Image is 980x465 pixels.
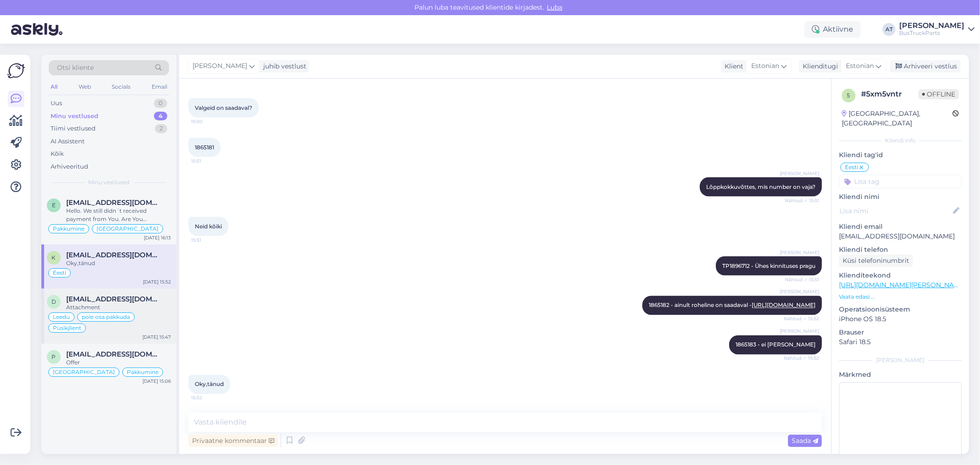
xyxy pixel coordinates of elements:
[7,62,25,79] img: Askly Logo
[883,23,895,36] div: AT
[66,303,171,312] div: Attachment
[51,99,62,108] div: Uus
[890,60,961,73] div: Arhiveeri vestlus
[839,370,962,380] p: Märkmed
[110,81,132,93] div: Socials
[544,3,566,11] span: Luba
[846,61,874,71] span: Estonian
[154,99,167,108] div: 0
[721,62,743,71] div: Klient
[191,158,226,164] span: 15:51
[839,192,962,202] p: Kliendi nimi
[195,104,252,111] span: Valgeid on saadaval?
[799,62,838,71] div: Klienditugi
[792,437,818,445] span: Saada
[722,262,816,269] span: TP1896712 - Ühes kinnituses pragu
[144,234,171,241] div: [DATE] 16:13
[127,369,159,375] span: Pakkumine
[195,223,222,230] span: Neid kõiki
[82,314,130,320] span: pole osa pakkuda
[52,202,56,209] span: e
[53,314,70,320] span: Leedu
[842,109,952,128] div: [GEOGRAPHIC_DATA], [GEOGRAPHIC_DATA]
[780,249,819,256] span: [PERSON_NAME]
[780,170,819,177] span: [PERSON_NAME]
[847,92,850,99] span: 5
[839,356,962,364] div: [PERSON_NAME]
[150,81,169,93] div: Email
[53,369,115,375] span: [GEOGRAPHIC_DATA]
[66,251,162,259] span: keio@rootsitalu.eu
[649,302,816,309] span: 1865182 - ainult roheline on saadaval -
[66,350,162,358] span: Pablogilo_90@hotmail.com
[839,314,962,324] p: iPhone OS 18.5
[195,381,224,388] span: Oky,tänud
[155,124,167,133] div: 2
[899,29,964,37] div: BusTruckParts
[751,61,779,71] span: Estonian
[88,178,130,187] span: Minu vestlused
[839,232,962,241] p: [EMAIL_ADDRESS][DOMAIN_NAME]
[142,334,171,340] div: [DATE] 15:47
[780,289,819,295] span: [PERSON_NAME]
[57,63,94,73] span: Otsi kliente
[193,61,247,71] span: [PERSON_NAME]
[49,81,59,93] div: All
[142,378,171,385] div: [DATE] 15:06
[53,325,81,331] span: Püsikjlient
[839,175,962,188] input: Lisa tag
[66,259,171,267] div: Oky,tänud
[784,355,819,362] span: Nähtud ✓ 15:52
[66,207,171,223] div: Hello. We still didn´t received payment from You. Are You interested in this order?
[839,255,913,267] div: Küsi telefoninumbrit
[736,341,816,348] span: 1865183 - ei [PERSON_NAME]
[195,144,214,151] span: 1865181
[154,112,167,121] div: 4
[191,237,226,244] span: 15:51
[861,89,918,100] div: # 5xm5vntr
[839,136,962,145] div: Kliendi info
[51,137,85,146] div: AI Assistent
[899,22,964,29] div: [PERSON_NAME]
[51,162,88,171] div: Arhiveeritud
[66,295,162,303] span: dalys@techtransa.lt
[785,197,819,204] span: Nähtud ✓ 15:51
[51,298,56,305] span: d
[51,124,96,133] div: Tiimi vestlused
[918,89,959,99] span: Offline
[839,206,951,216] input: Lisa nimi
[188,435,278,447] div: Privaatne kommentaar
[191,395,226,402] span: 15:52
[52,254,56,261] span: k
[51,149,64,159] div: Kõik
[780,328,819,335] span: [PERSON_NAME]
[785,276,819,283] span: Nähtud ✓ 15:51
[51,112,98,121] div: Minu vestlused
[839,245,962,255] p: Kliendi telefon
[143,278,171,285] div: [DATE] 15:52
[839,293,962,301] p: Vaata edasi ...
[191,118,226,125] span: 15:50
[845,164,858,170] span: Eesti
[839,271,962,280] p: Klienditeekond
[96,226,159,232] span: [GEOGRAPHIC_DATA]
[839,222,962,232] p: Kliendi email
[839,328,962,337] p: Brauser
[752,302,816,309] a: [URL][DOMAIN_NAME]
[899,22,974,37] a: [PERSON_NAME]BusTruckParts
[260,62,306,71] div: juhib vestlust
[839,281,966,289] a: [URL][DOMAIN_NAME][PERSON_NAME]
[66,198,162,207] span: eduardoedilaura@gmail.com
[839,150,962,160] p: Kliendi tag'id
[66,358,171,367] div: Offer
[77,81,93,93] div: Web
[839,305,962,314] p: Operatsioonisüsteem
[706,183,816,190] span: Lõppkokkuvõttes, mis number on vaja?
[52,353,56,360] span: P
[53,270,66,276] span: Eesti
[839,337,962,347] p: Safari 18.5
[804,21,861,38] div: Aktiivne
[784,316,819,323] span: Nähtud ✓ 15:52
[53,226,85,232] span: Pakkumine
